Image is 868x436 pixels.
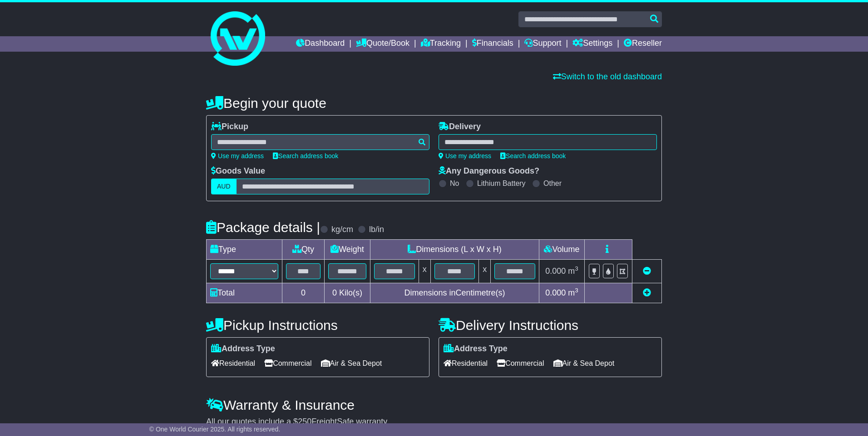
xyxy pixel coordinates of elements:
[273,152,338,160] a: Search address book
[206,417,662,427] div: All our quotes include a $ FreightSafe warranty.
[211,134,429,150] typeahead: Please provide city
[643,288,651,297] a: Add new item
[472,36,513,52] a: Financials
[568,266,578,276] span: m
[325,240,370,260] td: Weight
[624,36,662,52] a: Reseller
[356,36,409,52] a: Quote/Book
[369,225,384,235] label: lb/in
[545,266,566,276] span: 0.000
[439,318,662,333] h4: Delivery Instructions
[370,240,539,260] td: Dimensions (L x W x H)
[206,220,320,235] h4: Package details |
[206,397,662,412] h4: Warranty & Insurance
[497,356,544,370] span: Commercial
[211,166,265,176] label: Goods Value
[211,179,237,194] label: AUD
[332,288,337,297] span: 0
[568,288,578,297] span: m
[211,152,264,160] a: Use my address
[321,356,382,370] span: Air & Sea Depot
[370,283,539,303] td: Dimensions in Centimetre(s)
[545,288,566,297] span: 0.000
[439,166,539,176] label: Any Dangerous Goods?
[477,179,526,188] label: Lithium Battery
[575,287,578,294] sup: 3
[439,122,481,132] label: Delivery
[149,426,281,433] span: © One World Courier 2025. All rights reserved.
[543,179,562,188] label: Other
[264,356,311,370] span: Commercial
[211,122,248,132] label: Pickup
[298,417,311,426] span: 250
[331,225,353,235] label: kg/cm
[325,283,370,303] td: Kilo(s)
[524,36,561,52] a: Support
[206,96,662,111] h4: Begin your quote
[643,266,651,276] a: Remove this item
[450,179,459,188] label: No
[500,152,566,160] a: Search address book
[207,240,282,260] td: Type
[572,36,612,52] a: Settings
[439,152,491,160] a: Use my address
[211,344,275,354] label: Address Type
[206,318,429,333] h4: Pickup Instructions
[479,260,491,283] td: x
[553,356,615,370] span: Air & Sea Depot
[539,240,584,260] td: Volume
[282,240,325,260] td: Qty
[575,265,578,272] sup: 3
[296,36,345,52] a: Dashboard
[444,356,488,370] span: Residential
[211,356,255,370] span: Residential
[444,344,508,354] label: Address Type
[553,72,662,81] a: Switch to the old dashboard
[419,260,430,283] td: x
[421,36,461,52] a: Tracking
[207,283,282,303] td: Total
[282,283,325,303] td: 0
